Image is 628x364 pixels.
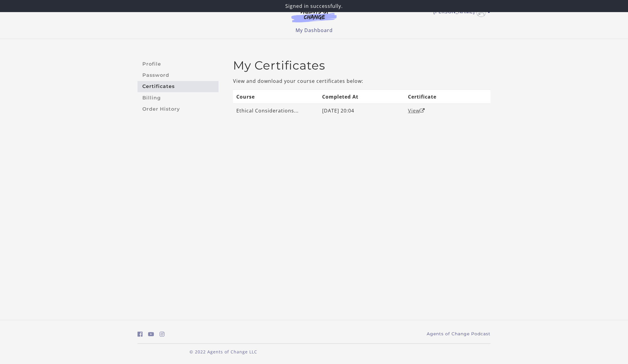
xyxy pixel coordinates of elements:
i: https://www.instagram.com/agentsofchangeprep/ (Open in a new window) [160,331,165,337]
a: Agents of Change Podcast [427,331,490,337]
td: [DATE] 20:04 [319,104,405,118]
i: https://www.youtube.com/c/AgentsofChangeTestPrepbyMeaganMitchell (Open in a new window) [148,331,154,337]
a: Billing [138,92,219,103]
p: © 2022 Agents of Change LLC [138,349,309,355]
a: My Dashboard [296,27,333,34]
th: Completed At [319,89,405,103]
a: Certificates [138,81,219,92]
p: View and download your course certificates below: [233,77,490,85]
a: ViewOpen in a new window [408,107,425,114]
a: https://www.youtube.com/c/AgentsofChangeTestPrepbyMeaganMitchell (Open in a new window) [148,330,154,339]
a: https://www.facebook.com/groups/aswbtestprep (Open in a new window) [138,330,143,339]
a: Order History [138,103,219,115]
a: Password [138,70,219,81]
td: Ethical Considerations... [233,104,319,118]
a: Profile [138,58,219,70]
i: Open in a new window [420,108,425,113]
a: https://www.instagram.com/agentsofchangeprep/ (Open in a new window) [160,330,165,339]
img: Agents of Change Logo [285,8,343,22]
th: Course [233,89,319,103]
p: Signed in successfully. [2,2,626,10]
i: https://www.facebook.com/groups/aswbtestprep (Open in a new window) [138,331,143,337]
a: Toggle menu [433,7,487,17]
th: Certificate [405,89,490,103]
h2: My Certificates [233,58,490,73]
